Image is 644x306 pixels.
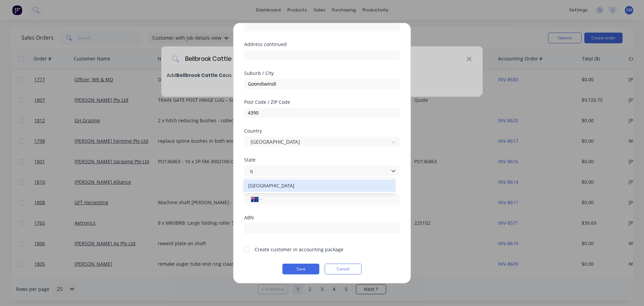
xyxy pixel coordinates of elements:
[244,42,400,46] div: Address continued
[244,128,400,133] div: Country
[244,157,400,162] div: State
[244,71,400,75] div: Suburb / City
[325,263,362,274] button: Cancel
[244,179,395,192] div: [GEOGRAPHIC_DATA]
[282,263,319,274] button: Save
[244,99,400,104] div: Post Code / ZIP Code
[244,215,400,220] div: ABN
[255,246,343,253] div: Create customer in accounting package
